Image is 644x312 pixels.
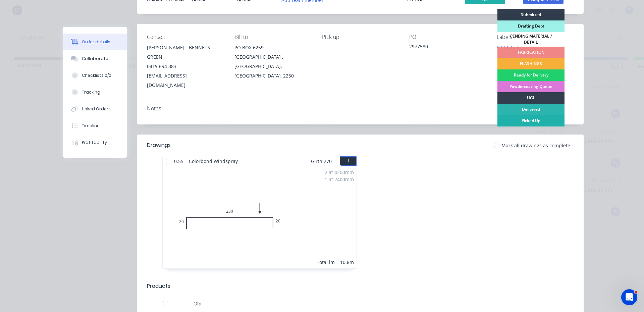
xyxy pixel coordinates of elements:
[497,58,565,69] div: FLASHINGS
[186,156,240,166] span: Colorbond Windspray
[497,69,565,81] div: Ready for Delivery
[497,34,574,40] div: Labels
[234,34,311,40] div: Bill to
[147,105,574,112] div: Notes
[82,106,111,112] div: Linked Orders
[497,47,565,58] div: FABRICATION
[234,43,311,81] div: PO BOX 6259[GEOGRAPHIC_DATA] , [GEOGRAPHIC_DATA], [GEOGRAPHIC_DATA], 2250
[322,34,399,40] div: Pick up
[63,101,127,117] button: Linked Orders
[147,71,224,90] div: [EMAIL_ADDRESS][DOMAIN_NAME]
[621,289,637,305] iframe: Intercom live chat
[63,34,127,50] button: Order details
[82,89,100,95] div: Tracking
[147,282,170,290] div: Products
[493,43,524,52] button: Add labels
[171,156,186,166] span: 0.55
[147,34,224,40] div: Contact
[163,166,357,268] div: 020230202 at 4200mm1 at 2400mmTotal lm10.8m
[63,67,127,84] button: Checklists 0/0
[409,43,486,52] div: 2977580
[177,297,217,310] div: Qty
[325,169,354,176] div: 2 at 4200mm
[340,259,354,266] div: 10.8m
[497,20,565,32] div: Drafting Dept
[82,39,110,45] div: Order details
[325,176,354,183] div: 1 at 2400mm
[63,84,127,101] button: Tracking
[147,43,224,62] div: [PERSON_NAME] - BENNETS GREEN
[317,259,335,266] div: Total lm
[63,117,127,134] button: Timeline
[82,56,108,62] div: Collaborate
[147,43,224,90] div: [PERSON_NAME] - BENNETS GREEN0419 694 383[EMAIL_ADDRESS][DOMAIN_NAME]
[311,156,332,166] span: Girth 270
[497,81,565,92] div: Powdercoating Queue
[147,141,171,149] div: Drawings
[82,123,100,129] div: Timeline
[497,32,565,47] div: PENDING MATERIAL / DETAIL
[63,50,127,67] button: Collaborate
[82,140,107,146] div: Profitability
[82,72,111,79] div: Checklists 0/0
[497,115,565,126] div: Picked Up
[409,34,486,40] div: PO
[234,52,311,81] div: [GEOGRAPHIC_DATA] , [GEOGRAPHIC_DATA], [GEOGRAPHIC_DATA], 2250
[234,43,311,52] div: PO BOX 6259
[63,134,127,151] button: Profitability
[340,156,357,166] button: 1
[497,92,565,104] div: UGL
[497,104,565,115] div: Delivered
[497,9,565,20] div: Submitted
[147,62,224,71] div: 0419 694 383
